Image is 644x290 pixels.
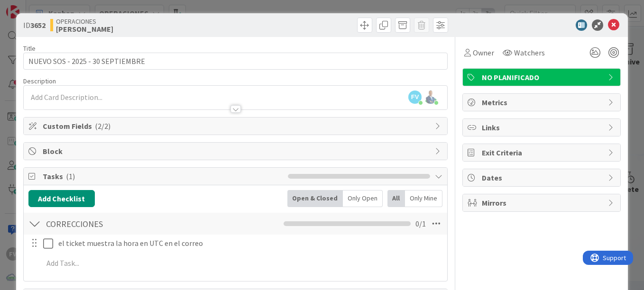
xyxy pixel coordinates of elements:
p: el ticket muestra la hora en UTC en el correo [58,238,441,249]
span: OPERACIONES [56,18,113,25]
span: ( 1 ) [66,172,75,181]
label: Title [23,44,36,53]
span: ( 2/2 ) [95,121,110,131]
span: Tasks [43,171,283,182]
div: Only Open [343,190,383,207]
span: Mirrors [482,197,603,208]
span: Metrics [482,97,603,108]
div: Open & Closed [287,190,343,207]
div: Only Mine [405,190,442,207]
button: Add Checklist [28,190,95,207]
input: Add Checklist... [43,215,218,232]
span: 0 / 1 [415,218,426,229]
img: eobJXfT326UEnkSeOkwz9g1j3pWW2An1.png [424,91,437,104]
span: Exit Criteria [482,147,603,158]
span: NO PLANIFICADO [482,72,603,83]
span: Custom Fields [43,120,430,132]
b: [PERSON_NAME] [56,25,113,33]
span: Watchers [514,47,545,58]
div: All [387,190,405,207]
input: type card name here... [23,53,448,70]
span: Support [20,1,43,13]
b: 3652 [30,20,46,30]
span: Owner [473,47,494,58]
span: ID [23,19,46,31]
span: Dates [482,172,603,183]
span: FV [408,91,422,104]
span: Links [482,122,603,133]
span: Description [23,77,56,85]
span: Block [43,145,430,157]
